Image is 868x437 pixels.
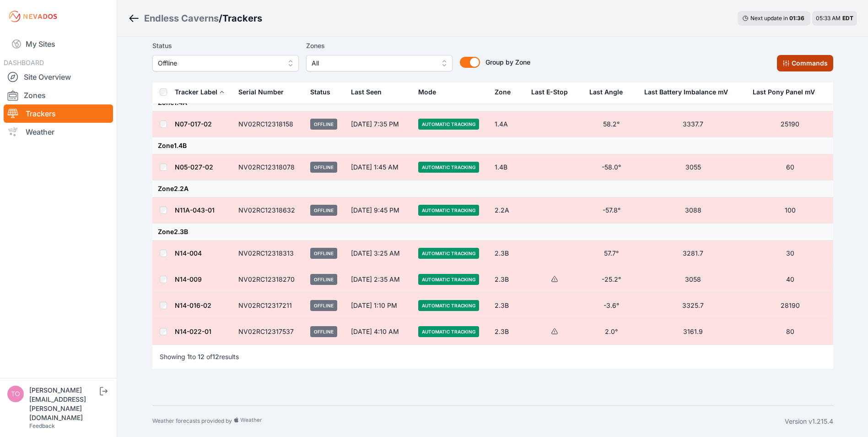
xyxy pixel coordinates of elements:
[351,81,407,103] div: Last Seen
[310,81,338,103] button: Status
[212,353,219,361] span: 12
[753,87,815,97] div: Last Pony Panel mV
[152,224,833,240] td: Zone 2.3B
[747,154,833,180] td: 60
[489,197,526,224] td: 2.2A
[152,137,833,154] td: Zone 1.4B
[222,12,262,25] h3: Trackers
[175,301,211,309] a: N14-016-02
[531,81,575,103] button: Last E-Stop
[144,12,219,25] a: Endless Caverns
[639,154,747,180] td: 3055
[489,293,526,319] td: 2.3B
[345,240,413,267] td: [DATE] 3:25 AM
[418,119,479,130] span: Automatic Tracking
[238,81,291,103] button: Serial Number
[175,81,225,103] button: Tracker Label
[418,326,479,337] span: Automatic Tracking
[233,293,305,319] td: NV02RC12317211
[747,111,833,137] td: 25190
[584,197,639,224] td: -57.8°
[158,58,280,69] span: Offline
[747,267,833,293] td: 40
[777,55,833,71] button: Commands
[175,206,215,214] a: N11A-043-01
[219,12,222,25] span: /
[584,240,639,267] td: 57.7°
[160,352,239,361] p: Showing to of results
[644,87,728,97] div: Last Battery Imbalance mV
[345,197,413,224] td: [DATE] 9:45 PM
[753,81,822,103] button: Last Pony Panel mV
[152,180,833,197] td: Zone 2.2A
[306,55,453,71] button: All
[842,15,853,22] span: EDT
[418,87,436,97] div: Mode
[198,353,205,361] span: 12
[4,86,113,104] a: Zones
[639,197,747,224] td: 3088
[233,111,305,137] td: NV02RC12318158
[584,111,639,137] td: 58.2°
[29,422,55,429] a: Feedback
[345,293,413,319] td: [DATE] 1:10 PM
[310,162,337,173] span: Offline
[4,123,113,141] a: Weather
[4,33,113,55] a: My Sites
[4,59,44,66] span: DASHBOARD
[747,319,833,345] td: 80
[345,319,413,345] td: [DATE] 4:10 AM
[489,111,526,137] td: 1.4A
[152,417,785,426] div: Weather forecasts provided by
[233,197,305,224] td: NV02RC12318632
[750,15,788,22] span: Next update in
[4,104,113,123] a: Trackers
[584,154,639,180] td: -58.0°
[175,120,212,128] a: N07-017-02
[306,40,453,51] label: Zones
[310,87,330,97] div: Status
[418,300,479,311] span: Automatic Tracking
[233,240,305,267] td: NV02RC12318313
[310,274,337,285] span: Offline
[418,274,479,285] span: Automatic Tracking
[128,6,262,30] nav: Breadcrumb
[175,249,202,257] a: N14-004
[175,275,202,283] a: N14-009
[7,386,24,402] img: tomasz.barcz@energix-group.com
[418,205,479,216] span: Automatic Tracking
[489,240,526,267] td: 2.3B
[639,293,747,319] td: 3325.7
[584,293,639,319] td: -3.6°
[345,111,413,137] td: [DATE] 7:35 PM
[152,55,299,71] button: Offline
[589,87,623,97] div: Last Angle
[310,119,337,130] span: Offline
[644,81,735,103] button: Last Battery Imbalance mV
[233,154,305,180] td: NV02RC12318078
[310,205,337,216] span: Offline
[175,87,217,97] div: Tracker Label
[233,319,305,345] td: NV02RC12317537
[785,417,833,426] div: Version v1.215.4
[584,319,639,345] td: 2.0°
[747,240,833,267] td: 30
[816,15,841,22] span: 05:33 AM
[152,40,299,51] label: Status
[639,240,747,267] td: 3281.7
[312,58,434,69] span: All
[175,328,211,335] a: N14-022-01
[589,81,630,103] button: Last Angle
[7,9,59,24] img: Nevados
[489,154,526,180] td: 1.4B
[747,293,833,319] td: 28190
[418,81,443,103] button: Mode
[310,326,337,337] span: Offline
[4,68,113,86] a: Site Overview
[418,248,479,259] span: Automatic Tracking
[747,197,833,224] td: 100
[233,267,305,293] td: NV02RC12318270
[175,163,213,171] a: N05-027-02
[489,319,526,345] td: 2.3B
